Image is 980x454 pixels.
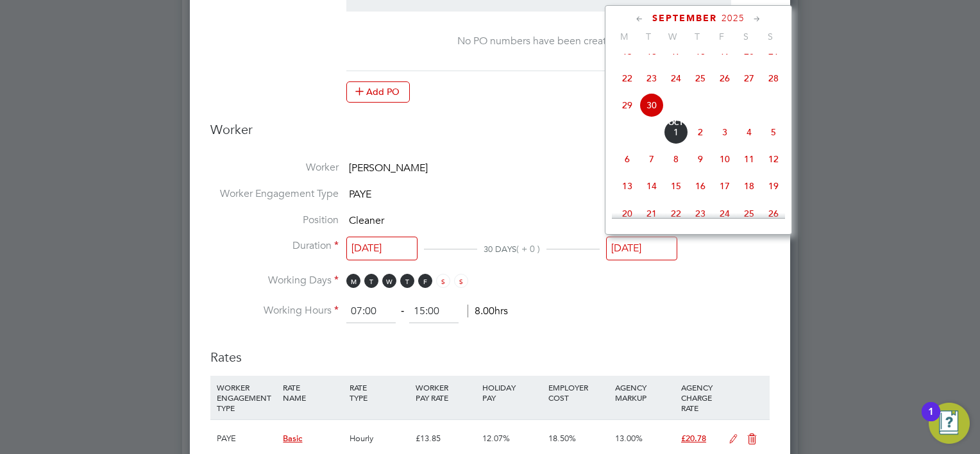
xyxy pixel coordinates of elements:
div: 1 [928,412,934,428]
span: 8 [664,147,688,171]
div: HOLIDAY PAY [479,376,545,409]
label: Position [210,214,339,227]
span: 24 [713,201,737,226]
span: Oct [664,120,688,126]
div: RATE NAME [280,376,346,409]
span: ‐ [398,305,407,317]
span: M [346,274,360,288]
label: Duration [210,239,339,253]
span: 17 [713,174,737,198]
input: 08:00 [346,300,396,323]
div: EMPLOYER COST [545,376,611,409]
span: W [382,274,396,288]
h3: Worker [210,121,770,148]
span: 26 [713,66,737,90]
span: 21 [639,201,664,226]
button: Add PO [346,81,410,102]
input: 17:00 [409,300,459,323]
span: T [685,31,709,42]
span: W [661,31,685,42]
span: T [636,31,661,42]
span: F [709,31,734,42]
span: 15 [664,174,688,198]
span: 12 [761,147,786,171]
label: Working Days [210,274,339,287]
span: 24 [664,66,688,90]
span: 25 [688,66,713,90]
span: T [364,274,378,288]
button: Open Resource Center, 1 new notification [929,403,970,444]
span: 14 [639,174,664,198]
span: 13 [615,174,639,198]
input: Select one [346,237,418,260]
span: 23 [688,201,713,226]
span: S [454,274,468,288]
input: Select one [606,237,677,260]
span: 23 [639,66,664,90]
div: RATE TYPE [346,376,412,409]
span: 3 [713,120,737,144]
span: S [436,274,450,288]
span: Basic [283,433,302,444]
span: September [652,13,717,24]
span: 22 [615,66,639,90]
span: 30 [639,93,664,117]
span: 7 [639,147,664,171]
span: F [418,274,432,288]
span: 30 DAYS [484,244,516,255]
span: S [734,31,758,42]
span: 29 [615,93,639,117]
span: 18 [737,174,761,198]
span: 9 [688,147,713,171]
div: AGENCY CHARGE RATE [678,376,722,419]
span: 12.07% [482,433,510,444]
label: Worker Engagement Type [210,187,339,201]
span: 8.00hrs [468,305,508,317]
span: 28 [761,66,786,90]
div: WORKER PAY RATE [412,376,478,409]
span: 20 [615,201,639,226]
span: 2 [688,120,713,144]
span: 2025 [722,13,745,24]
span: M [612,31,636,42]
span: 22 [664,201,688,226]
label: Working Hours [210,304,339,317]
span: ( + 0 ) [516,243,540,255]
span: S [758,31,782,42]
span: 16 [688,174,713,198]
span: 25 [737,201,761,226]
label: Worker [210,161,339,174]
span: 1 [664,120,688,144]
span: 19 [761,174,786,198]
span: Cleaner [349,214,384,227]
span: 10 [713,147,737,171]
span: 4 [737,120,761,144]
span: 27 [737,66,761,90]
span: 6 [615,147,639,171]
span: 26 [761,201,786,226]
div: AGENCY MARKUP [612,376,678,409]
span: PAYE [349,188,371,201]
span: £20.78 [681,433,706,444]
span: 5 [761,120,786,144]
div: No PO numbers have been created. [359,35,718,48]
span: T [400,274,414,288]
span: [PERSON_NAME] [349,162,428,174]
span: 18.50% [548,433,576,444]
span: 11 [737,147,761,171]
h3: Rates [210,336,770,366]
div: WORKER ENGAGEMENT TYPE [214,376,280,419]
span: 13.00% [615,433,643,444]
